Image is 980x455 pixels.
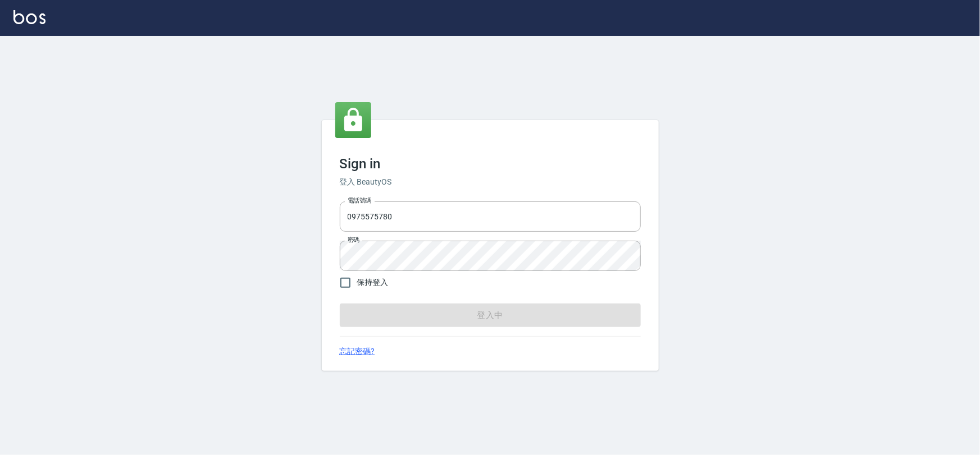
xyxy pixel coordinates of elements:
label: 電話號碼 [348,196,371,205]
label: 密碼 [348,236,359,244]
h3: Sign in [340,156,641,172]
h6: 登入 BeautyOS [340,176,641,188]
a: 忘記密碼? [340,346,375,357]
span: 保持登入 [357,277,389,288]
img: Logo [13,10,45,24]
